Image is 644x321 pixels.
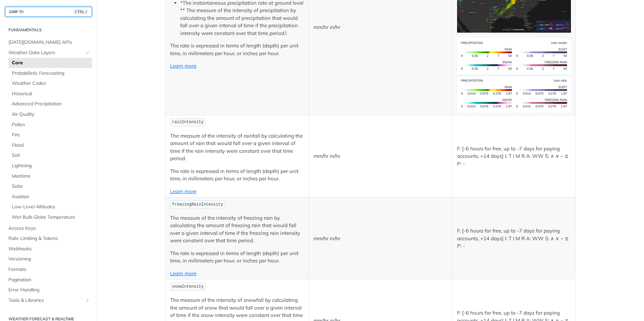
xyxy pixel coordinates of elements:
span: Advanced Precipitation [12,101,90,107]
a: Aviation [8,192,92,202]
p: F: [-6 hours for free, up to -7 days for paying accounts, +14 days] I: T I M R A: WW S: ∧ ∨ ~ ⧖ P: - [457,227,571,250]
a: Pollen [8,120,92,130]
p: The rate is expressed in terms of length (depth) per unit time, in millimeters per hour, or inche... [170,168,304,183]
span: Error Handling [8,287,90,293]
p: F: [-6 hours for free, up to -7 days for paying accounts, +14 days] I: T I M R A: WW S: ∧ ∨ ~ ⧖ P: - [457,145,571,168]
a: Learn more [170,270,196,277]
span: Fire [12,132,90,138]
span: Webhooks [8,246,90,252]
a: Error Handling [5,285,92,295]
a: Learn more [170,63,196,69]
span: Expand image [457,91,571,97]
button: JUMP TOCTRL-/ [5,7,92,17]
a: [DATE][DOMAIN_NAME] APIs [5,37,92,47]
span: Core [12,60,90,66]
a: Soil [8,150,92,160]
span: Access Keys [8,225,90,232]
p: The rate is expressed in terms of length (depth) per unit time, in millimeters per hour, or inche... [170,250,304,265]
span: [DATE][DOMAIN_NAME] APIs [8,39,90,46]
a: Weather Codes [8,78,92,88]
span: Pagination [8,277,90,283]
p: The rate is expressed in terms of length (depth) per unit time, in millimeters per hour, or inche... [170,42,304,57]
p: mm/hr in/hr [314,235,448,243]
span: Pollen [12,121,90,128]
span: Expand image [457,52,571,59]
a: Pagination [5,275,92,285]
a: Formats [5,264,92,275]
a: Webhooks [5,244,92,254]
a: Access Keys [5,223,92,234]
span: Rate Limiting & Tokens [8,235,90,242]
a: Wet Bulb Globe Temperature [8,212,92,222]
a: Tools & LibrariesShow subpages for Tools & Libraries [5,295,92,306]
a: Fire [8,130,92,140]
a: Probabilistic Forecasting [8,68,92,78]
a: Lightning [8,161,92,171]
span: Weather Codes [12,80,90,87]
span: CTRL-/ [73,9,88,14]
span: Tools & Libraries [8,297,83,304]
a: Versioning [5,254,92,264]
h2: Fundamentals [5,27,92,33]
span: freezingRainIntensity [172,202,223,207]
a: Weather Data LayersHide subpages for Weather Data Layers [5,48,92,58]
span: Weather Data Layers [8,49,83,56]
span: Formats [8,266,90,273]
a: Air Quality [8,109,92,119]
a: Historical [8,89,92,99]
a: Core [8,58,92,68]
a: Advanced Precipitation [8,99,92,109]
span: Aviation [12,193,90,200]
span: Air Quality [12,111,90,118]
a: Maritime [8,171,92,181]
a: Low-Level Altitudes [8,202,92,212]
span: Low-Level Altitudes [12,204,90,210]
span: Versioning [8,256,90,262]
span: rainIntensity [172,120,204,124]
a: Learn more [170,188,196,194]
span: Solar [12,183,90,190]
p: mm/hr in/hr [314,24,448,31]
span: Probabilistic Forecasting [12,70,90,77]
button: Show subpages for Tools & Libraries [85,298,90,303]
span: Lightning [12,163,90,169]
span: Flood [12,142,90,149]
p: mm/hr in/hr [314,152,448,160]
button: Hide subpages for Weather Data Layers [85,50,90,56]
a: Solar [8,181,92,191]
span: Wet Bulb Globe Temperature [12,214,90,221]
span: Soil [12,152,90,159]
a: Flood [8,140,92,150]
p: The measure of the intensity of rainfall by calculating the amount of rain that would fall over a... [170,132,304,163]
span: Maritime [12,173,90,180]
span: snowIntensity [172,284,204,289]
a: Rate Limiting & Tokens [5,234,92,244]
span: Historical [12,91,90,97]
p: The measure of the intensity of freezing rain by calculating the amount of freezing rain that wou... [170,214,304,245]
